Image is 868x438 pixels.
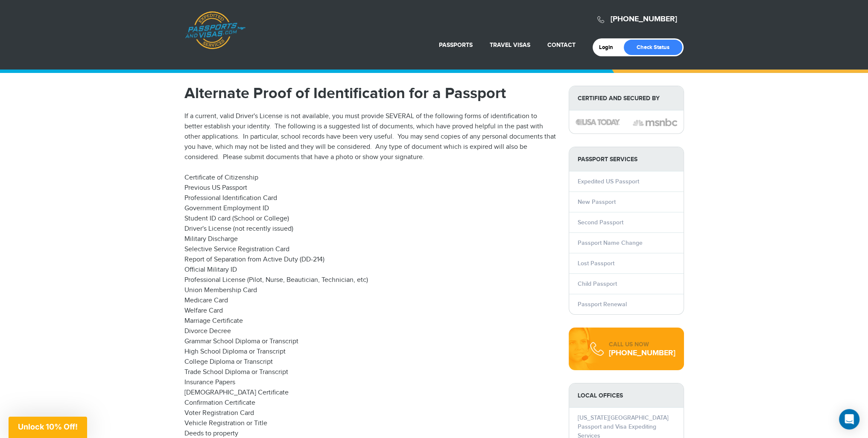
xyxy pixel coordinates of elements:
[578,301,627,308] a: Passport Renewal
[611,15,677,24] a: [PHONE_NUMBER]
[633,117,677,128] img: image description
[576,119,620,125] img: image description
[569,383,684,408] strong: LOCAL OFFICES
[839,409,859,429] div: Open Intercom Messenger
[578,219,623,226] a: Second Passport
[578,280,617,287] a: Child Passport
[184,84,506,103] strong: Alternate Proof of Identification for a Passport
[184,111,556,162] p: If a current, valid Driver's License is not available, you must provide SEVERAL of the following ...
[578,260,614,267] a: Lost Passport
[18,422,78,431] span: Unlock 10% Off!
[599,44,619,51] a: Login
[609,340,675,349] div: CALL US NOW
[185,11,245,49] a: Passports & [DOMAIN_NAME]
[609,349,675,357] div: [PHONE_NUMBER]
[569,147,684,171] strong: PASSPORT SERVICES
[578,178,639,185] a: Expedited US Passport
[439,41,473,49] a: Passports
[547,41,576,49] a: Contact
[490,41,530,49] a: Travel Visas
[569,86,684,110] strong: Certified and Secured by
[9,417,87,438] div: Unlock 10% Off!
[624,40,682,55] a: Check Status
[578,239,643,247] a: Passport Name Change
[578,198,616,206] a: New Passport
